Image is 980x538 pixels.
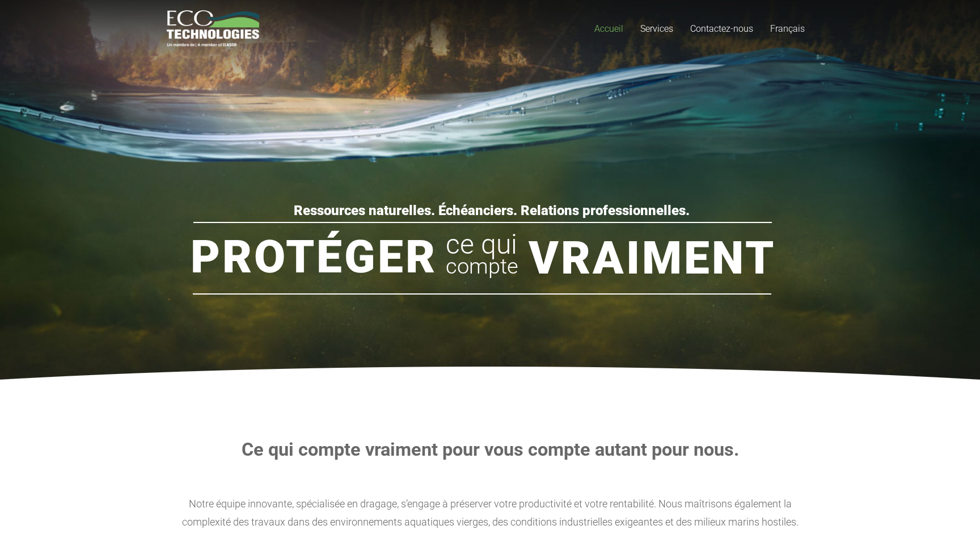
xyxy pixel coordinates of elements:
span: Contactez-nous [690,23,753,34]
rs-layer: Ressources naturelles. Échéanciers. Relations professionnelles. [294,204,690,217]
span: Accueil [594,23,623,34]
div: Notre équipe innovante, spécialisée en dragage, s’engage à préserver votre productivité et votre ... [167,495,813,531]
rs-layer: compte [446,250,518,283]
a: logo_EcoTech_ASDR_RGB [167,10,259,47]
rs-layer: Protéger [191,229,437,285]
rs-layer: ce qui [446,228,517,261]
span: Services [640,23,673,34]
span: Français [770,23,805,34]
strong: Ce qui compte vraiment pour vous compte autant pour nous. [242,439,739,460]
rs-layer: Vraiment [529,230,776,287]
